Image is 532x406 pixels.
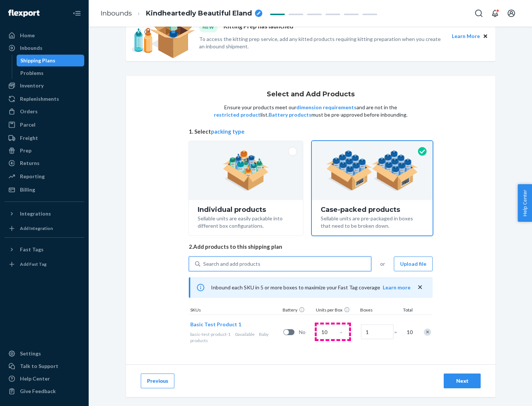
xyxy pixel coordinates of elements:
[4,184,84,196] a: Billing
[380,260,385,268] span: or
[4,208,84,220] button: Integrations
[4,223,84,234] a: Add Integration
[20,69,44,77] div: Problems
[95,3,268,24] ol: breadcrumbs
[189,243,433,251] span: 2. Add products to this shipping plan
[361,324,393,339] input: Number of boxes
[4,171,84,182] a: Reporting
[296,104,357,111] button: dimension requirements
[20,44,42,52] div: Inbounds
[4,93,84,105] a: Replenishments
[20,95,59,103] div: Replenishments
[314,307,359,314] div: Units per Box
[405,328,413,336] span: 10
[4,373,84,385] a: Help Center
[267,91,355,98] h1: Select and Add Products
[4,30,84,41] a: Home
[394,257,433,271] button: Upload file
[4,157,84,169] a: Returns
[4,42,84,54] a: Inbounds
[198,213,294,230] div: Sellable units are easily packable into different box configurations.
[20,261,47,267] div: Add Fast Tag
[20,82,44,89] div: Inventory
[504,6,519,21] button: Open account menu
[214,111,260,118] button: restricted product
[69,6,84,21] button: Close Navigation
[100,9,132,17] a: Inbounds
[481,32,490,40] button: Close
[199,35,445,50] p: To access the kitting prep service, add any kitted products requiring kitting preparation when yo...
[4,258,84,270] a: Add Fast Tag
[4,80,84,92] a: Inventory
[383,284,410,291] button: Learn more
[20,246,44,253] div: Fast Tags
[299,328,314,336] span: No
[223,150,269,191] img: individual-pack.facf35554cb0f1810c75b2bd6df2d64e.png
[4,360,84,372] a: Talk to Support
[198,206,294,213] div: Individual products
[4,348,84,359] a: Settings
[424,328,431,336] div: Remove Item
[20,147,31,154] div: Prep
[518,184,532,222] button: Help Center
[235,331,255,337] span: 0 available
[224,22,293,32] p: Kitting Prep has launched
[20,32,35,39] div: Home
[190,321,241,328] button: Basic Test Product 1
[213,104,408,118] p: Ensure your products meet our and are not in the list. must be pre-approved before inbounding.
[20,350,41,357] div: Settings
[146,9,252,18] span: Kindheartedly Beautiful Eland
[20,225,53,231] div: Add Integration
[20,108,38,115] div: Orders
[141,374,174,388] button: Previous
[281,307,314,314] div: Battery
[471,6,486,21] button: Open Search Box
[452,32,480,40] button: Learn More
[321,213,424,230] div: Sellable units are pre-packaged in boxes that need to be broken down.
[359,307,396,314] div: Boxes
[189,307,281,314] div: SKUs
[4,385,84,397] button: Give Feedback
[444,374,481,388] button: Next
[211,128,245,135] button: packing type
[317,324,349,339] input: Case Quantity
[190,331,280,344] div: Baby products
[17,67,85,79] a: Problems
[190,321,241,327] span: Basic Test Product 1
[269,111,311,118] button: Battery products
[189,128,433,135] span: 1. Select
[189,277,433,298] div: Inbound each SKU in 5 or more boxes to maximize your Fast Tag coverage
[4,145,84,156] a: Prep
[450,377,474,385] div: Next
[20,173,45,180] div: Reporting
[20,159,40,167] div: Returns
[20,362,58,370] div: Talk to Support
[190,331,231,337] span: basic-test-product-1
[20,388,56,395] div: Give Feedback
[20,375,50,382] div: Help Center
[20,186,35,193] div: Billing
[203,260,260,268] div: Search and add products
[20,121,35,128] div: Parcel
[326,150,418,191] img: case-pack.59cecea509d18c883b923b81aeac6d0b.png
[4,106,84,117] a: Orders
[199,22,218,32] div: NEW
[321,206,424,213] div: Case-packed products
[20,57,55,64] div: Shipping Plans
[17,55,85,66] a: Shipping Plans
[4,132,84,144] a: Freight
[4,119,84,131] a: Parcel
[488,6,502,21] button: Open notifications
[20,210,51,217] div: Integrations
[4,244,84,255] button: Fast Tags
[396,307,414,314] div: Total
[20,134,38,142] div: Freight
[416,283,424,291] button: close
[394,328,402,336] span: =
[8,10,40,17] img: Flexport logo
